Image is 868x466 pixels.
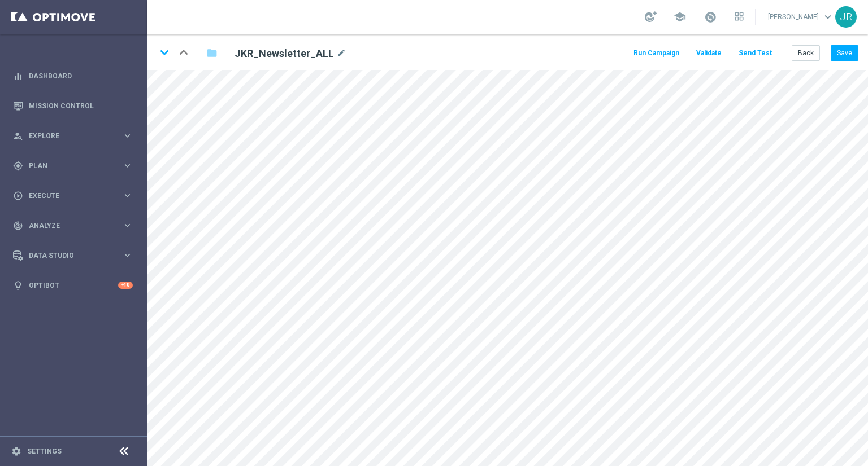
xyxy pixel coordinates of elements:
[13,221,122,231] div: Analyze
[12,102,133,111] button: Mission Control
[13,91,133,121] div: Mission Control
[13,161,122,171] div: Plan
[122,220,133,231] i: keyboard_arrow_right
[831,45,858,61] button: Save
[118,282,133,289] div: +10
[674,11,686,23] span: school
[29,192,122,199] span: Execute
[13,131,23,141] i: person_search
[122,130,133,141] i: keyboard_arrow_right
[206,46,218,60] i: folder
[122,160,133,171] i: keyboard_arrow_right
[11,446,21,456] i: settings
[632,46,681,61] button: Run Campaign
[29,162,122,169] span: Plan
[13,191,122,201] div: Execute
[822,11,834,23] span: keyboard_arrow_down
[29,133,122,139] span: Explore
[29,222,122,229] span: Analyze
[13,280,23,291] i: lightbulb
[205,44,219,62] button: folder
[12,72,133,81] button: equalizer Dashboard
[235,47,334,60] h2: JKR_Newsletter_ALL
[13,270,133,300] div: Optibot
[12,221,133,230] button: track_changes Analyze keyboard_arrow_right
[13,71,23,81] i: equalizer
[12,131,133,140] button: person_search Explore keyboard_arrow_right
[27,448,62,455] a: Settings
[336,47,346,60] i: mode_edit
[13,250,122,261] div: Data Studio
[29,61,133,91] a: Dashboard
[792,45,820,61] button: Back
[12,161,133,170] button: gps_fixed Plan keyboard_arrow_right
[696,49,722,57] span: Validate
[12,191,133,200] button: play_circle_outline Execute keyboard_arrow_right
[122,250,133,261] i: keyboard_arrow_right
[29,252,122,259] span: Data Studio
[13,61,133,91] div: Dashboard
[12,251,133,260] button: Data Studio keyboard_arrow_right
[767,8,835,25] a: [PERSON_NAME]keyboard_arrow_down
[12,281,133,290] button: lightbulb Optibot +10
[156,44,173,61] i: keyboard_arrow_down
[695,46,723,61] button: Validate
[29,270,118,300] a: Optibot
[29,91,133,121] a: Mission Control
[13,191,23,201] i: play_circle_outline
[122,190,133,201] i: keyboard_arrow_right
[13,161,23,171] i: gps_fixed
[13,221,23,231] i: track_changes
[737,46,774,61] button: Send Test
[13,131,122,141] div: Explore
[835,6,857,28] div: JR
